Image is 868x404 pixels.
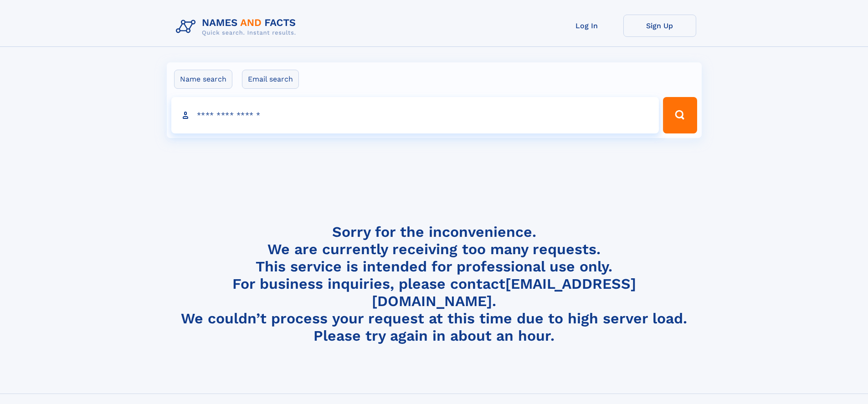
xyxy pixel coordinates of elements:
[172,15,303,39] img: Logo Names and Facts
[242,70,299,89] label: Email search
[172,223,696,345] h4: Sorry for the inconvenience. We are currently receiving too many requests. This service is intend...
[550,15,623,37] a: Log In
[171,97,659,133] input: search input
[174,70,232,89] label: Name search
[663,97,697,133] button: Search Button
[623,15,696,37] a: Sign Up
[372,275,636,310] a: [EMAIL_ADDRESS][DOMAIN_NAME]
